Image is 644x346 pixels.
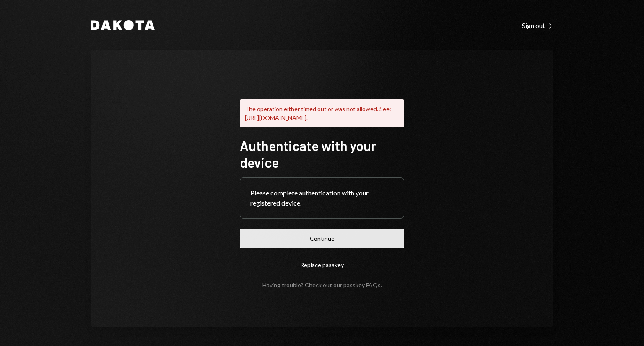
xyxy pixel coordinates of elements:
[240,99,404,127] div: The operation either timed out or was not allowed. See: [URL][DOMAIN_NAME].
[240,255,404,275] button: Replace passkey
[240,229,404,248] button: Continue
[262,281,382,289] div: Having trouble? Check out our .
[240,137,404,171] h1: Authenticate with your device
[522,21,553,30] div: Sign out
[343,281,381,289] a: passkey FAQs
[522,21,553,30] a: Sign out
[250,188,394,208] div: Please complete authentication with your registered device.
